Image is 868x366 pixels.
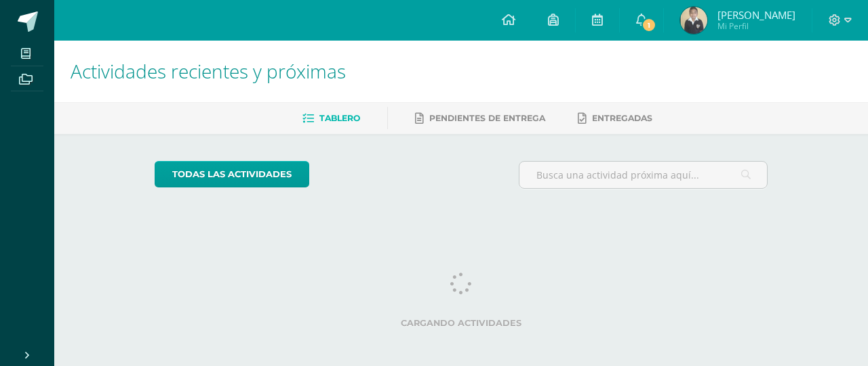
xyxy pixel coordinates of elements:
img: 139ad4bce731a5d99f71967e08cee11c.png [680,7,707,34]
a: Entregadas [578,108,652,129]
span: Pendientes de entrega [429,113,545,123]
span: Entregadas [592,113,652,123]
a: Tablero [302,108,360,129]
label: Cargando actividades [155,318,768,328]
span: [PERSON_NAME] [717,8,795,22]
span: Actividades recientes y próximas [71,58,346,84]
span: 1 [642,18,656,32]
span: Mi Perfil [717,20,795,32]
a: todas las Actividades [155,161,309,187]
input: Busca una actividad próxima aquí... [519,162,768,188]
span: Tablero [319,113,360,123]
a: Pendientes de entrega [415,108,545,129]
